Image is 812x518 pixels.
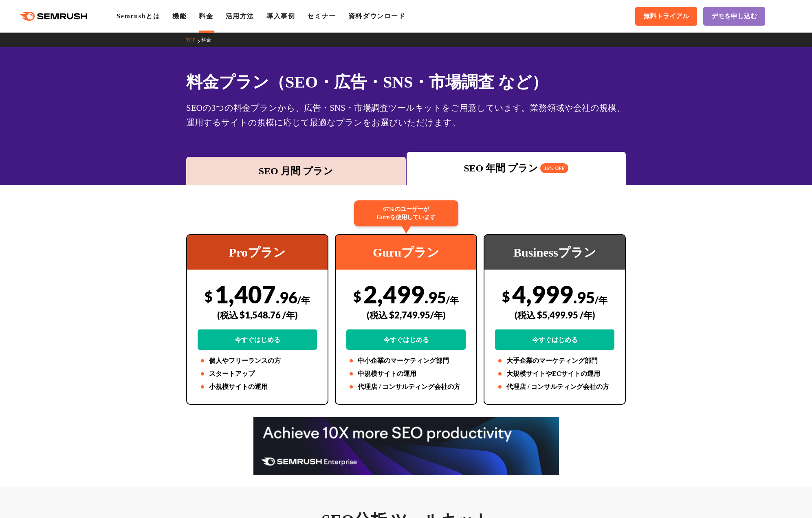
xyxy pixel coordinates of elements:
a: 今すぐはじめる [495,329,614,350]
div: SEOの3つの料金プランから、広告・SNS・市場調査ツールキットをご用意しています。業務領域や会社の規模、運用するサイトの規模に応じて最適なプランをお選びいただけます。 [186,101,626,130]
a: 機能 [172,13,187,20]
span: .95 [425,288,446,307]
a: 料金 [199,13,213,20]
a: TOP [186,37,201,43]
span: デモを申し込む [711,12,757,21]
span: 16% OFF [540,163,568,173]
li: 大手企業のマーケティング部門 [495,356,614,366]
span: $ [205,288,213,305]
div: (税込 $1,548.76 /年) [198,301,317,329]
div: SEO 月間 プラン [190,164,402,178]
div: 2,499 [346,280,466,350]
li: 代理店 / コンサルティング会社の方 [346,382,466,392]
div: (税込 $5,499.95 /年) [495,301,614,329]
li: 個人やフリーランスの方 [198,356,317,366]
a: セミナー [307,13,336,20]
div: 4,999 [495,280,614,350]
li: 中小企業のマーケティング部門 [346,356,466,366]
span: /年 [446,294,459,305]
a: Semrushとは [117,13,160,20]
div: Businessプラン [484,235,625,270]
li: 大規模サイトやECサイトの運用 [495,369,614,379]
li: 中規模サイトの運用 [346,369,466,379]
a: 今すぐはじめる [198,329,317,350]
span: $ [502,288,510,305]
div: 67%のユーザーが Guruを使用しています [354,200,458,226]
li: 小規模サイトの運用 [198,382,317,392]
a: 無料トライアル [635,7,697,26]
span: .95 [573,288,595,307]
a: 資料ダウンロード [348,13,406,20]
a: 今すぐはじめる [346,329,466,350]
h1: 料金プラン（SEO・広告・SNS・市場調査 など） [186,70,626,94]
span: 無料トライアル [643,12,689,21]
div: SEO 年間 プラン [411,161,622,176]
div: Guruプラン [336,235,476,270]
a: 料金 [201,37,217,43]
a: 活用方法 [226,13,254,20]
span: $ [353,288,361,305]
li: スタートアップ [198,369,317,379]
a: 導入事例 [266,13,295,20]
div: (税込 $2,749.95/年) [346,301,466,329]
span: /年 [297,294,310,305]
div: Proプラン [187,235,328,270]
span: .96 [276,288,297,307]
a: デモを申し込む [703,7,765,26]
span: /年 [595,294,607,305]
li: 代理店 / コンサルティング会社の方 [495,382,614,392]
div: 1,407 [198,280,317,350]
